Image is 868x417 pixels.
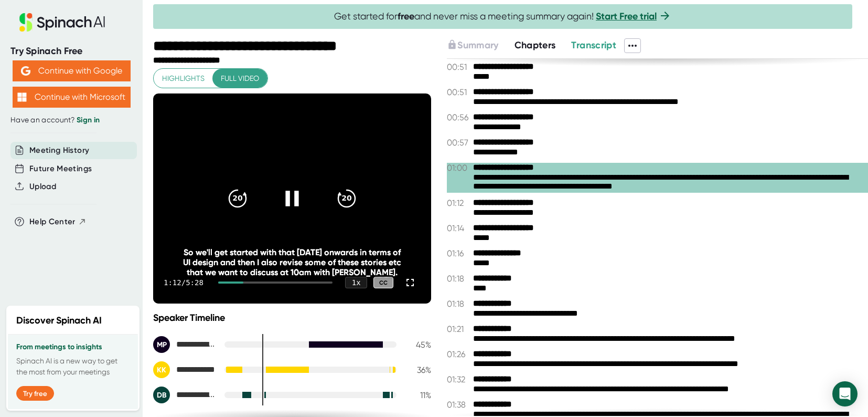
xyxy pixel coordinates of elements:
div: CC [373,277,393,289]
span: Summary [457,39,498,51]
span: Transcript [571,39,616,51]
button: Continue with Microsoft [13,87,131,108]
button: Transcript [571,38,616,53]
img: Aehbyd4JwY73AAAAAElFTkSuQmCC [21,66,30,76]
div: Mukesh Parmar [153,336,216,353]
div: Dhimant Bhundia [153,387,216,403]
span: 00:57 [447,138,470,148]
h2: Discover Spinach AI [16,314,102,328]
div: 36 % [405,365,431,375]
div: Speaker Timeline [153,312,431,324]
span: 01:00 [447,163,470,173]
div: Try Spinach Free [10,45,132,57]
button: Help Center [29,216,87,228]
span: 01:16 [447,248,470,258]
span: Help Center [29,216,76,228]
h3: From meetings to insights [16,343,130,351]
a: Sign in [77,116,100,124]
button: Full video [212,69,267,88]
span: 01:18 [447,274,470,284]
button: Highlights [154,69,213,88]
span: 01:32 [447,374,470,384]
button: Continue with Google [13,60,131,81]
span: Highlights [162,72,205,85]
div: 1:12 / 5:28 [164,278,206,287]
span: 01:26 [447,349,470,359]
span: 01:14 [447,223,470,233]
button: Try free [16,386,54,401]
span: Get started for and never miss a meeting summary again! [334,11,671,23]
a: Start Free trial [596,11,657,22]
button: Summary [447,38,498,53]
p: Spinach AI is a new way to get the most from your meetings [16,356,130,378]
span: 00:51 [447,87,470,97]
div: 11 % [405,390,431,400]
b: free [398,11,414,22]
span: Full video [221,72,259,85]
span: 00:51 [447,62,470,72]
div: So we'll get started with that [DATE] onwards in terms of UI design and then I also revise some o... [181,247,403,277]
span: 01:18 [447,299,470,309]
span: Chapters [515,39,556,51]
div: DB [153,387,170,403]
div: MP [153,336,170,353]
button: Future Meetings [29,163,92,175]
div: KK [153,361,170,378]
div: Open Intercom Messenger [832,381,858,406]
span: 00:56 [447,112,470,122]
button: Upload [29,181,56,193]
div: Upgrade to access [447,38,514,53]
div: 1 x [345,277,367,288]
div: Kapil Kapoor [153,361,216,378]
span: 01:38 [447,400,470,410]
span: 01:12 [447,198,470,208]
button: Meeting History [29,144,89,157]
button: Chapters [515,38,556,53]
span: 01:21 [447,324,470,334]
div: Have an account? [10,116,132,125]
div: 45 % [405,340,431,350]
